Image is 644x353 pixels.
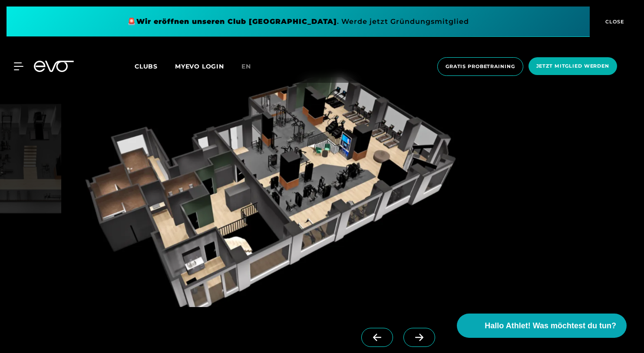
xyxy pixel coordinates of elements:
[536,62,609,70] span: Jetzt Mitglied werden
[135,62,158,70] span: Clubs
[590,7,637,37] button: CLOSE
[526,57,620,76] a: Jetzt Mitglied werden
[435,57,526,76] a: Gratis Probetraining
[175,62,224,70] a: MYEVO LOGIN
[241,62,251,70] span: en
[446,63,515,70] span: Gratis Probetraining
[65,77,476,307] img: evofitness
[603,18,624,26] span: CLOSE
[241,62,261,72] a: en
[485,320,616,332] span: Hallo Athlet! Was möchtest du tun?
[135,62,175,70] a: Clubs
[457,314,627,338] button: Hallo Athlet! Was möchtest du tun?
